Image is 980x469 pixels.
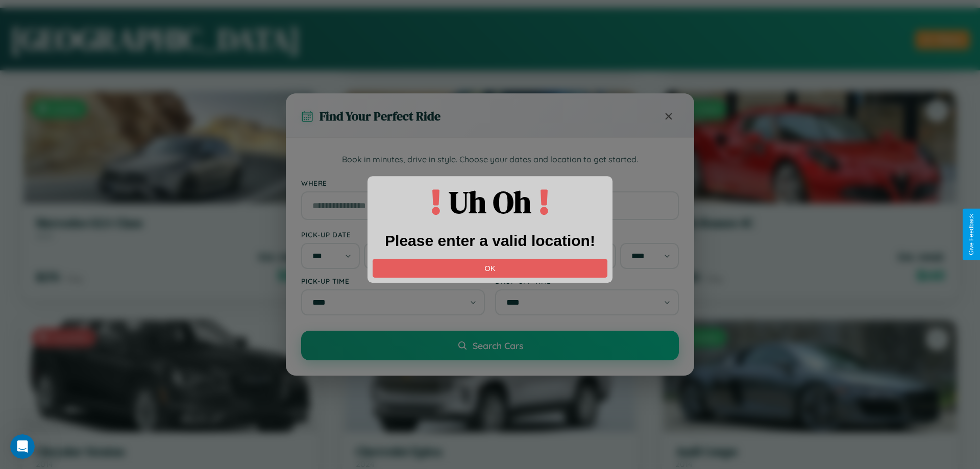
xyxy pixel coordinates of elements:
[495,277,679,285] label: Drop-off Time
[301,153,679,166] p: Book in minutes, drive in style. Choose your dates and location to get started.
[320,108,440,125] h3: Find Your Perfect Ride
[473,340,523,351] span: Search Cars
[495,230,679,239] label: Drop-off Date
[301,230,485,239] label: Pick-up Date
[301,179,679,187] label: Where
[301,277,485,285] label: Pick-up Time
